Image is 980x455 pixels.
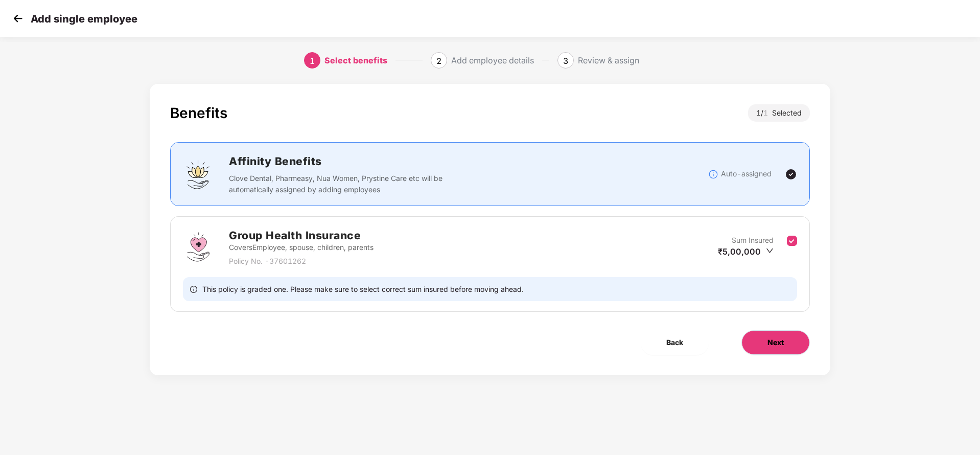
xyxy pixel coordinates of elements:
div: 1 / Selected [748,104,810,122]
p: Auto-assigned [721,168,772,179]
img: svg+xml;base64,PHN2ZyBpZD0iR3JvdXBfSGVhbHRoX0luc3VyYW5jZSIgZGF0YS1uYW1lPSJHcm91cCBIZWFsdGggSW5zdX... [183,232,214,262]
span: info-circle [190,284,197,294]
span: 3 [563,56,568,66]
span: Next [767,337,784,348]
div: ₹5,00,000 [718,246,774,257]
img: svg+xml;base64,PHN2ZyBpZD0iSW5mb18tXzMyeDMyIiBkYXRhLW5hbWU9IkluZm8gLSAzMngzMiIgeG1sbnM9Imh0dHA6Ly... [708,169,718,179]
div: Benefits [170,104,227,122]
p: Covers Employee, spouse, children, parents [229,242,374,253]
div: Review & assign [578,52,639,69]
div: Add employee details [451,52,534,69]
img: svg+xml;base64,PHN2ZyBpZD0iVGljay0yNHgyNCIgeG1sbnM9Imh0dHA6Ly93d3cudzMub3JnLzIwMDAvc3ZnIiB3aWR0aD... [785,168,797,180]
span: Back [666,337,683,348]
h2: Group Health Insurance [229,227,374,244]
img: svg+xml;base64,PHN2ZyB4bWxucz0iaHR0cDovL3d3dy53My5vcmcvMjAwMC9zdmciIHdpZHRoPSIzMCIgaGVpZ2h0PSIzMC... [10,11,26,26]
span: 2 [436,56,441,66]
button: Back [641,330,709,355]
img: svg+xml;base64,PHN2ZyBpZD0iQWZmaW5pdHlfQmVuZWZpdHMiIGRhdGEtbmFtZT0iQWZmaW5pdHkgQmVuZWZpdHMiIHhtbG... [183,159,214,190]
span: This policy is graded one. Please make sure to select correct sum insured before moving ahead. [202,284,524,294]
span: down [766,247,774,255]
p: Policy No. - 37601262 [229,256,374,267]
p: Add single employee [31,13,137,25]
p: Clove Dental, Pharmeasy, Nua Women, Prystine Care etc will be automatically assigned by adding em... [229,173,449,195]
button: Next [741,330,810,355]
span: 1 [763,108,772,117]
div: Select benefits [324,52,387,69]
p: Sum Insured [732,235,774,246]
span: 1 [310,56,315,66]
h2: Affinity Benefits [229,153,596,170]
